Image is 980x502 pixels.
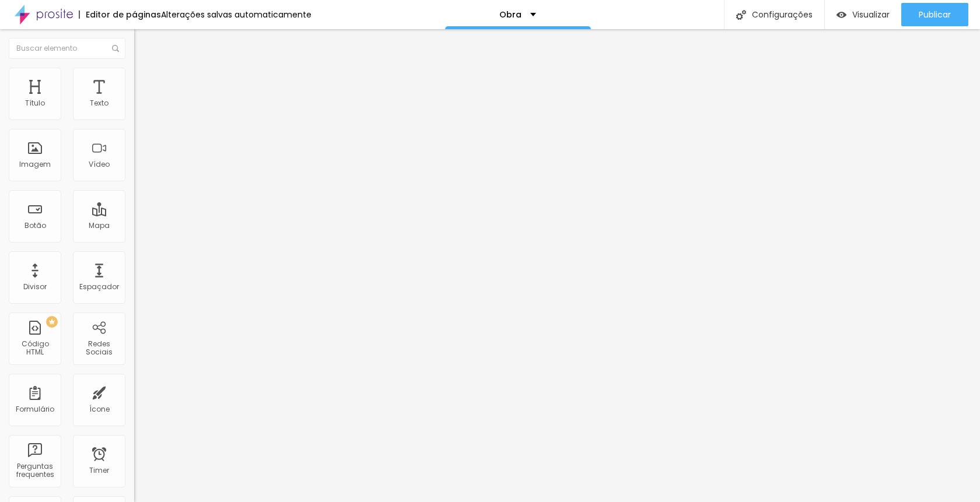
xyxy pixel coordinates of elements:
[89,222,110,230] div: Mapa
[825,3,901,26] button: Visualizar
[16,405,54,413] div: Formulário
[24,222,46,230] div: Botão
[499,10,521,19] p: Obra
[919,10,951,19] span: Publicar
[134,29,980,502] iframe: Editor
[25,99,45,107] div: Título
[9,38,125,59] input: Buscar elemento
[79,10,161,19] div: Editor de páginas
[901,3,968,26] button: Publicar
[852,10,890,19] span: Visualizar
[12,462,58,479] div: Perguntas frequentes
[19,160,51,168] div: Imagem
[89,466,109,475] div: Timer
[112,45,119,52] img: Icone
[12,340,58,357] div: Código HTML
[79,283,119,291] div: Espaçador
[161,10,311,19] div: Alterações salvas automaticamente
[836,10,846,20] img: view-1.svg
[736,10,746,20] img: Icone
[23,283,47,291] div: Divisor
[89,160,110,168] div: Vídeo
[90,99,108,107] div: Texto
[89,405,110,413] div: Ícone
[76,340,122,357] div: Redes Sociais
